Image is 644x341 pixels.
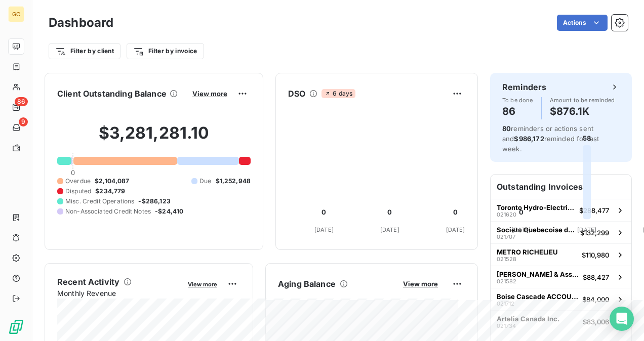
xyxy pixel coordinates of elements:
button: Boise Cascade ACCOUNT PAYABLE021712$84,000 [491,288,631,310]
h3: Dashboard [49,14,113,32]
button: Filter by invoice [127,43,204,59]
span: View more [192,90,227,98]
h6: Recent Activity [57,276,119,288]
tspan: [DATE] [577,226,596,233]
span: Disputed [65,187,91,196]
h6: Aging Balance [278,278,336,290]
button: Actions [557,15,608,31]
span: $1,252,948 [216,177,251,186]
span: Boise Cascade ACCOUNT PAYABLE [497,292,578,301]
span: [PERSON_NAME] & Associates Ltd [497,270,579,278]
span: View more [403,280,438,288]
span: METRO RICHELIEU [497,248,558,256]
button: View more [400,279,441,288]
h6: DSO [288,88,305,100]
span: View more [188,281,217,288]
button: METRO RICHELIEU021528$110,980 [491,243,631,266]
tspan: [DATE] [380,226,399,233]
span: To be done [502,97,533,103]
h6: Client Outstanding Balance [57,88,167,100]
span: Amount to be reminded [550,97,615,103]
span: 86 [15,97,28,106]
h2: $3,281,281.10 [57,123,251,153]
span: $88,427 [583,273,609,281]
span: 0 [71,168,75,177]
span: Misc. Credit Operations [65,197,134,206]
span: Monthly Revenue [57,288,181,299]
span: 021528 [497,256,516,262]
span: $2,104,087 [95,177,130,186]
div: GC [8,6,24,22]
img: Logo LeanPay [8,319,24,335]
button: View more [185,279,220,288]
span: 021582 [497,278,516,284]
div: Open Intercom Messenger [610,307,634,331]
span: Overdue [65,177,91,186]
tspan: [DATE] [511,226,531,233]
span: Non-Associated Credit Notes [65,207,151,216]
span: $84,000 [582,295,609,304]
span: $234,779 [95,187,125,196]
button: Filter by client [49,43,120,59]
h6: Reminders [502,81,546,93]
span: -$24,410 [155,207,183,216]
button: [PERSON_NAME] & Associates Ltd021582$88,427 [491,266,631,288]
tspan: [DATE] [314,226,334,233]
span: $110,980 [582,251,609,259]
button: View more [189,89,230,98]
span: 6 days [321,89,355,98]
span: 9 [19,117,28,126]
span: -$286,123 [138,197,170,206]
span: Due [199,177,211,186]
tspan: [DATE] [446,226,465,233]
